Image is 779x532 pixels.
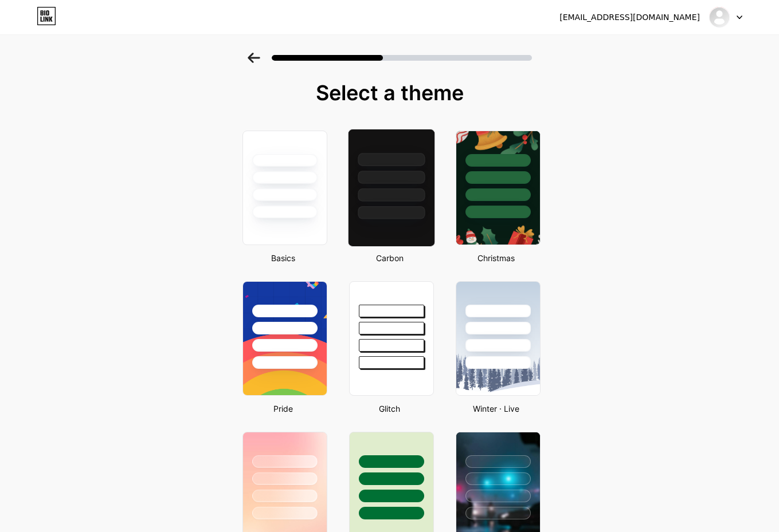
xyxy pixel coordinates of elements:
div: [EMAIL_ADDRESS][DOMAIN_NAME] [559,11,700,23]
div: Select a theme [238,81,542,104]
div: Winter · Live [452,403,541,415]
div: Pride [239,403,327,415]
div: Carbon [346,252,434,264]
div: Christmas [452,252,541,264]
img: idegasspoll [708,6,730,28]
div: Basics [239,252,327,264]
div: Glitch [346,403,434,415]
